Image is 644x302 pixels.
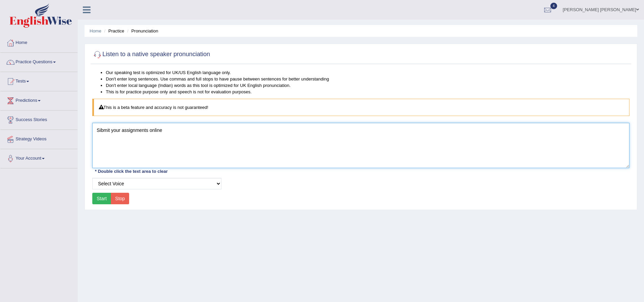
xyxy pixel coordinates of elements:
div: * Double click the text area to clear [92,168,170,175]
a: Home [0,33,77,50]
a: Practice Questions [0,53,77,70]
li: Don't enter long sentences. Use commas and full stops to have pause between sentences for better ... [106,76,629,82]
a: Tests [0,72,77,89]
a: Strategy Videos [0,130,77,147]
a: Home [90,28,101,33]
li: This is for practice purpose only and speech is not for evaluation purposes. [106,89,629,95]
h2: Listen to a native speaker pronunciation [92,49,210,60]
button: Start [92,193,111,204]
li: Practice [102,28,124,34]
a: Your Account [0,149,77,166]
button: Stop [111,193,129,204]
li: Our speaking test is optimized for UK/US English language only. [106,69,629,76]
li: Don't enter local language (Indian) words as this tool is optimized for UK English pronunciation. [106,82,629,89]
span: 4 [550,3,557,9]
a: Predictions [0,91,77,108]
a: Success Stories [0,111,77,127]
div: This is a beta feature and accuracy is not guaranteed! [92,99,629,116]
li: Pronunciation [125,28,158,34]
